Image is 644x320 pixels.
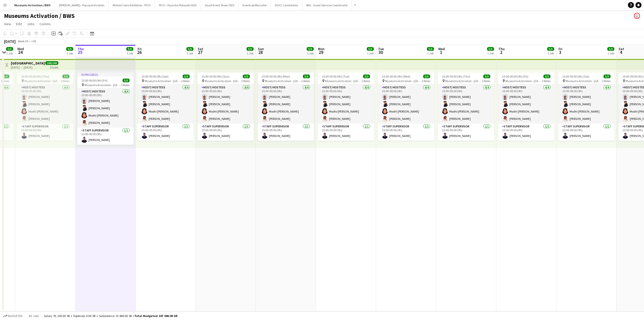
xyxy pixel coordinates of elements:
[257,49,264,55] span: 28
[618,49,624,55] span: 4
[137,85,194,124] app-card-role: Host/ Hostess4/415:00-00:00 (9h)[PERSON_NAME][PERSON_NAME]Modhi [PERSON_NAME][PERSON_NAME]
[138,47,142,51] span: Fri
[66,47,73,51] span: 5/5
[271,0,302,10] button: DGCL Candidates
[498,47,505,51] span: Thu
[123,79,130,82] span: 5/5
[141,75,169,78] span: 15:00-00:00 (9h) (Sat)
[427,51,434,55] div: 1 Job
[502,75,528,78] span: 15:00-00:00 (9h) (Fri)
[205,79,241,83] span: Museums Activation - [GEOGRAPHIC_DATA]
[238,0,271,10] button: EventLab Recruiter
[66,51,73,55] div: 1 Job
[438,85,494,124] app-card-role: Host/ Hostess4/415:00-00:00 (9h)[PERSON_NAME][PERSON_NAME]Modhi [PERSON_NAME][PERSON_NAME]
[85,83,121,87] span: Museums Activation - [GEOGRAPHIC_DATA]
[17,85,73,124] app-card-role: Host/ Hostess4/415:00-00:00 (9h)[PERSON_NAME][PERSON_NAME]Modhi [PERSON_NAME][PERSON_NAME]
[542,79,550,83] span: 2 Roles
[134,314,177,318] span: Total Budgeted 107 040.00 SR
[318,85,374,124] app-card-role: Host/ Hostess4/415:00-00:00 (9h)[PERSON_NAME][PERSON_NAME]Modhi [PERSON_NAME][PERSON_NAME]
[378,85,434,124] app-card-role: Host/ Hostess4/415:00-00:00 (9h)[PERSON_NAME][PERSON_NAME]Modhi [PERSON_NAME][PERSON_NAME]
[11,65,45,69] div: [DATE] → [DATE]
[17,49,24,55] span: 24
[445,79,482,83] span: Museums Activation - [GEOGRAPHIC_DATA]
[17,39,29,43] span: Week 39
[619,47,624,51] span: Sat
[498,73,554,141] app-job-card: 15:00-00:00 (9h) (Fri)5/5 Museums Activation - [GEOGRAPHIC_DATA]2 RolesHost/ Hostess4/415:00-00:0...
[482,79,490,83] span: 2 Roles
[378,124,434,141] app-card-role: Staff Supervisor1/115:00-00:00 (9h)[PERSON_NAME]
[21,75,49,78] span: 15:00-00:00 (9h) (Thu)
[558,73,615,141] app-job-card: 15:00-00:00 (9h) (Sat)5/5 Museums Activation - [GEOGRAPHIC_DATA]2 RolesHost/ Hostess4/415:00-00:0...
[265,79,301,83] span: Museums Activation - [GEOGRAPHIC_DATA]
[307,47,314,51] span: 5/5
[241,79,250,83] span: 2 Roles
[77,73,134,77] div: In progress
[16,22,22,26] span: Edit
[6,47,13,51] span: 5/5
[303,75,310,78] span: 5/5
[483,75,490,78] span: 5/5
[127,51,133,55] div: 1 Job
[442,75,470,78] span: 15:00-00:00 (9h) (Thu)
[4,39,16,44] div: [DATE]
[423,75,430,78] span: 5/5
[427,47,434,51] span: 5/5
[28,314,40,318] span: All jobs
[318,73,374,141] div: 15:00-00:00 (9h) (Tue)5/5 Museums Activation - [GEOGRAPHIC_DATA]2 RolesHost/ Hostess4/415:00-00:0...
[10,0,55,10] button: Museums Activation / BWS
[361,79,370,83] span: 2 Roles
[2,75,9,78] span: 5/5
[17,47,24,51] span: Wed
[547,47,554,51] span: 5/5
[258,73,314,141] app-job-card: 15:00-00:00 (9h) (Mon)5/5 Museums Activation - [GEOGRAPHIC_DATA]2 RolesHost/ Hostess4/415:00-00:0...
[202,75,229,78] span: 15:00-00:00 (9h) (Sun)
[24,79,61,83] span: Museums Activation - [GEOGRAPHIC_DATA]
[197,73,254,141] app-job-card: 15:00-00:00 (9h) (Sun)5/5 Museums Activation - [GEOGRAPHIC_DATA]2 RolesHost/ Hostess4/415:00-00:0...
[77,49,84,55] span: 25
[558,49,562,55] span: 3
[258,47,264,51] span: Sun
[562,75,589,78] span: 15:00-00:00 (9h) (Sat)
[262,75,290,78] span: 15:00-00:00 (9h) (Mon)
[121,83,130,87] span: 2 Roles
[77,89,134,128] app-card-role: Host/ Hostess4/415:00-00:00 (9h)[PERSON_NAME][PERSON_NAME]Modhi [PERSON_NAME][PERSON_NAME]
[258,85,314,124] app-card-role: Host/ Hostess4/415:00-00:00 (9h)[PERSON_NAME][PERSON_NAME]Modhi [PERSON_NAME][PERSON_NAME]
[247,47,254,51] span: 5/5
[547,51,554,55] div: 1 Job
[378,73,434,141] app-job-card: 15:00-00:00 (9h) (Wed)5/5 Museums Activation - [GEOGRAPHIC_DATA]2 RolesHost/ Hostess4/415:00-00:0...
[197,85,254,124] app-card-role: Host/ Hostess4/415:00-00:00 (9h)[PERSON_NAME][PERSON_NAME]Modhi [PERSON_NAME][PERSON_NAME]
[247,51,253,55] div: 1 Job
[543,75,550,78] span: 5/5
[137,124,194,141] app-card-role: Staff Supervisor1/115:00-00:00 (9h)[PERSON_NAME]
[385,79,422,83] span: Museums Activation - [GEOGRAPHIC_DATA]
[438,124,494,141] app-card-role: Staff Supervisor1/115:00-00:00 (9h)[PERSON_NAME]
[44,314,177,318] div: Salary 91 200.00 SR + Expenses 0.00 SR + Subsistence 15 840.00 SR =
[438,73,494,141] app-job-card: 15:00-00:00 (9h) (Thu)5/5 Museums Activation - [GEOGRAPHIC_DATA]2 RolesHost/ Hostess4/415:00-00:0...
[183,75,190,78] span: 5/5
[437,49,445,55] span: 1
[603,75,611,78] span: 5/5
[382,75,410,78] span: 15:00-00:00 (9h) (Wed)
[558,124,615,141] app-card-role: Staff Supervisor1/115:00-00:00 (9h)[PERSON_NAME]
[6,51,13,55] div: 1 Job
[438,47,445,51] span: Wed
[367,51,374,55] div: 1 Job
[17,73,73,141] div: 15:00-00:00 (9h) (Thu)5/5 Museums Activation - [GEOGRAPHIC_DATA]2 RolesHost/ Hostess4/415:00-00:0...
[197,124,254,141] app-card-role: Staff Supervisor1/115:00-00:00 (9h)[PERSON_NAME]
[258,124,314,141] app-card-role: Staff Supervisor1/115:00-00:00 (9h)[PERSON_NAME]
[318,124,374,141] app-card-role: Staff Supervisor1/115:00-00:00 (9h)[PERSON_NAME]
[318,47,325,51] span: Mon
[602,79,611,83] span: 2 Roles
[77,73,134,145] app-job-card: In progress15:00-00:00 (9h) (Fri)5/5 Museums Activation - [GEOGRAPHIC_DATA]2 RolesHost/ Hostess4/...
[39,22,51,26] span: Comms
[498,124,554,141] app-card-role: Staff Supervisor1/115:00-00:00 (9h)[PERSON_NAME]
[181,79,190,83] span: 2 Roles
[55,0,109,10] button: [PERSON_NAME] - Pop up Activation
[4,12,75,20] h1: Museums Activation / BWS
